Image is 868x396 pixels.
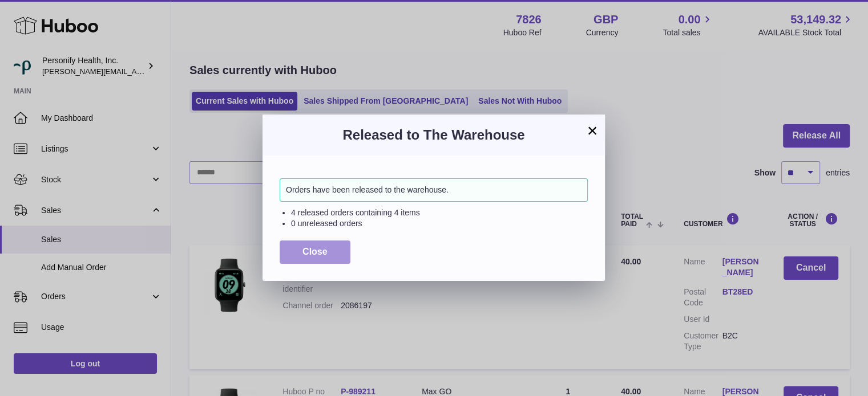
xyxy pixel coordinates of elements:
[280,178,588,202] div: Orders have been released to the warehouse.
[291,207,588,218] li: 4 released orders containing 4 items
[280,126,588,144] h3: Released to The Warehouse
[302,247,328,256] span: Close
[291,218,588,229] li: 0 unreleased orders
[586,124,599,137] button: ×
[280,240,350,264] button: Close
